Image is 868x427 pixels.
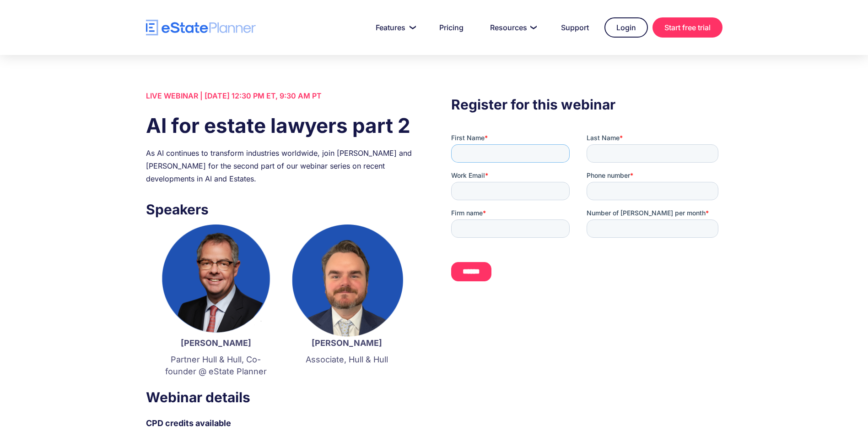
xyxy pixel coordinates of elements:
[428,18,474,37] a: Pricing
[181,338,251,348] strong: [PERSON_NAME]
[146,111,417,140] h1: AI for estate lawyers part 2
[146,20,256,36] a: home
[652,17,722,38] a: Start free trial
[451,133,722,289] iframe: Form 0
[550,18,600,37] a: Support
[146,89,417,102] div: LIVE WEBINAR | [DATE] 12:30 PM ET, 9:30 AM PT
[312,338,382,348] strong: [PERSON_NAME]
[604,17,648,38] a: Login
[365,18,424,37] a: Features
[146,199,417,220] h3: Speakers
[479,18,545,37] a: Resources
[291,354,403,366] p: Associate, Hull & Hull
[451,94,722,115] h3: Register for this webinar
[146,147,417,185] div: As AI continues to transform industries worldwide, join [PERSON_NAME] and [PERSON_NAME] for the s...
[160,354,272,378] p: Partner Hull & Hull, Co-founder @ eState Planner
[146,387,417,408] h3: Webinar details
